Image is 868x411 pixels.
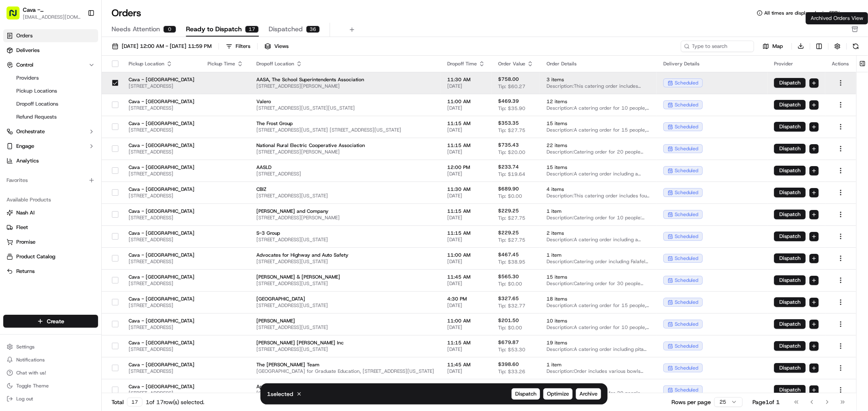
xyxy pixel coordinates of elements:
span: [PERSON_NAME] [256,318,434,324]
a: Powered byPylon [57,201,98,208]
a: Promise [7,238,95,246]
button: Start new chat [138,80,148,90]
button: [DATE] 12:00 AM - [DATE] 11:59 PM [108,41,215,52]
span: 11:15 AM [447,208,485,214]
button: Filters [222,41,254,52]
span: Valero [256,98,434,105]
div: Delivery Details [663,61,761,67]
span: Refund Requests [16,113,57,121]
span: [STREET_ADDRESS] [129,83,195,89]
span: [STREET_ADDRESS] [129,368,195,374]
button: Optimize [543,388,573,400]
div: Dropoff Time [447,61,485,67]
span: Tip: $0.00 [498,324,522,331]
span: [STREET_ADDRESS] [129,324,195,331]
span: $398.60 [498,361,519,368]
span: [DATE] [447,127,485,133]
span: Tip: $0.00 [498,193,522,199]
span: Description: Catering order for 10 people: Group Bowl Bar with grilled chicken, saffron basmati [... [547,214,650,221]
button: Toggle Theme [3,380,98,392]
span: Cava Alexandria [25,148,65,154]
span: 10 items [547,318,650,324]
div: 💻 [69,182,75,189]
div: Dropoff Location [256,61,434,67]
span: scheduled [675,321,698,327]
button: Create [3,315,98,328]
a: Refund Requests [13,111,88,123]
span: [DATE] [73,126,90,132]
span: [STREET_ADDRESS] [129,302,195,309]
button: Dispatch [774,253,806,263]
span: Archive [579,390,597,398]
span: Needs Attention [112,24,160,34]
img: Cava Alexandria [8,140,21,153]
span: AASLD [256,164,434,171]
span: [DATE] [447,149,485,155]
span: Tip: $27.75 [498,237,525,243]
div: We're available if you need us! [37,86,112,92]
span: [PERSON_NAME] and Company [256,208,434,214]
span: Cava - [GEOGRAPHIC_DATA] [129,208,195,214]
span: Create [47,317,64,325]
span: Tip: $33.26 [498,368,525,375]
div: Past conversations [8,106,55,112]
span: [STREET_ADDRESS] [129,105,195,111]
span: Control [16,61,33,69]
span: [DATE] [447,324,485,331]
span: Knowledge Base [16,182,62,190]
span: [DATE] [71,148,88,154]
span: [DATE] [447,214,485,221]
span: Product Catalog [16,253,55,260]
span: 4:30 PM [447,296,485,302]
span: $689.90 [498,186,519,192]
div: Total [112,398,142,407]
span: [STREET_ADDRESS] [129,214,195,221]
a: 📗Knowledge Base [5,178,66,193]
button: Dispatch [774,78,806,88]
span: [STREET_ADDRESS] [129,346,195,353]
span: [STREET_ADDRESS][US_STATE] [STREET_ADDRESS][US_STATE] [256,127,434,133]
div: Provider [774,61,819,67]
p: Archived Orders View [811,15,863,22]
button: Dispatch [774,363,806,373]
a: Analytics [3,154,98,167]
span: [DATE] [447,171,485,177]
span: Description: A catering order including a Group Bowl Bar with grilled chicken, various toppings, ... [547,171,650,177]
div: 17 [245,26,259,33]
span: 11:00 AM [447,318,485,324]
img: 1736555255976-a54dd68f-1ca7-489b-9aae-adbdc363a1c4 [8,78,23,92]
button: Dispatch [774,122,806,132]
a: Nash AI [7,209,95,216]
span: 11:15 AM [447,230,485,236]
span: Tip: $32.77 [498,303,525,309]
span: Ready to Dispatch [186,24,242,34]
span: [STREET_ADDRESS][US_STATE] [256,302,434,309]
span: Dropoff Locations [16,100,58,108]
span: $353.35 [498,120,519,126]
span: The Frost Group [256,120,434,127]
span: Orchestrate [16,128,45,135]
span: Views [274,43,289,50]
p: 1 selected [267,390,293,398]
span: Cava - [GEOGRAPHIC_DATA] [129,274,195,280]
span: Tip: $60.27 [498,83,525,90]
span: 15 items [547,274,650,280]
button: Dispatch [774,385,806,395]
button: [EMAIL_ADDRESS][DOMAIN_NAME] [23,14,81,20]
span: [STREET_ADDRESS] [129,171,195,177]
span: $229.25 [498,208,519,214]
button: Dispatch [774,144,806,154]
span: Description: A catering order for 10 people, including a group bowl bar with grilled chicken and ... [547,105,650,111]
button: Notifications [3,354,98,366]
span: Cava - [GEOGRAPHIC_DATA] [129,142,195,149]
span: Klarizel Pensader [25,126,67,132]
span: scheduled [675,102,698,108]
span: 12 items [547,98,650,105]
span: [STREET_ADDRESS][US_STATE] [256,346,434,353]
button: Control [3,58,98,71]
span: All times are displayed using EDT timezone [764,10,858,16]
div: 17 [127,398,142,407]
span: 11:30 AM [447,186,485,193]
span: 1 item [547,252,650,258]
